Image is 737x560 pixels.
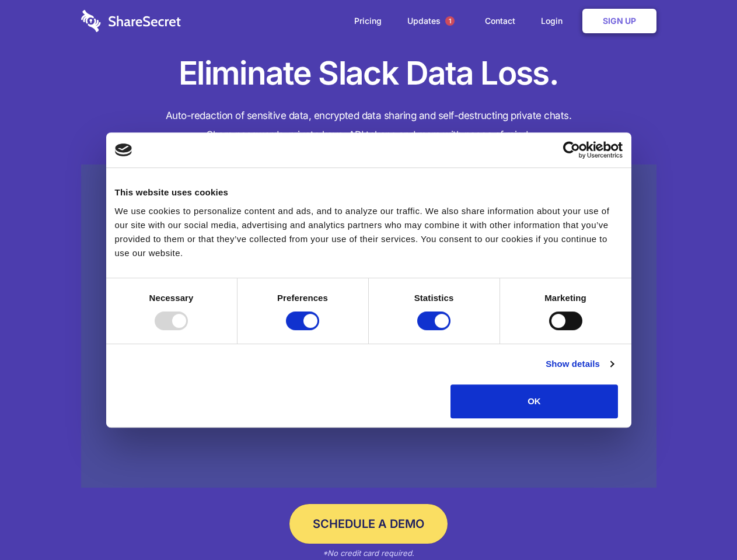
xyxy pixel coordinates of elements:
a: Login [529,3,580,39]
a: Show details [546,357,613,371]
strong: Statistics [414,293,454,303]
strong: Marketing [544,293,586,303]
img: logo-wordmark-white-trans-d4663122ce5f474addd5e946df7df03e33cb6a1c49d2221995e7729f52c070b2.svg [81,10,181,32]
button: OK [450,384,618,418]
a: Wistia video thumbnail [81,164,656,488]
a: Usercentrics Cookiebot - opens in a new window [521,141,623,159]
strong: Preferences [277,293,328,303]
img: logo [115,143,132,156]
span: 1 [445,16,455,26]
em: *No credit card required. [323,548,414,558]
h4: Auto-redaction of sensitive data, encrypted data sharing and self-destructing private chats. Shar... [81,106,656,145]
div: This website uses cookies [115,185,623,199]
strong: Necessary [149,293,194,303]
a: Sign Up [582,9,656,33]
h1: Eliminate Slack Data Loss. [81,52,656,94]
div: We use cookies to personalize content and ads, and to analyze our traffic. We also share informat... [115,204,623,260]
a: Schedule a Demo [289,504,448,544]
a: Pricing [343,3,393,39]
a: Contact [473,3,527,39]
